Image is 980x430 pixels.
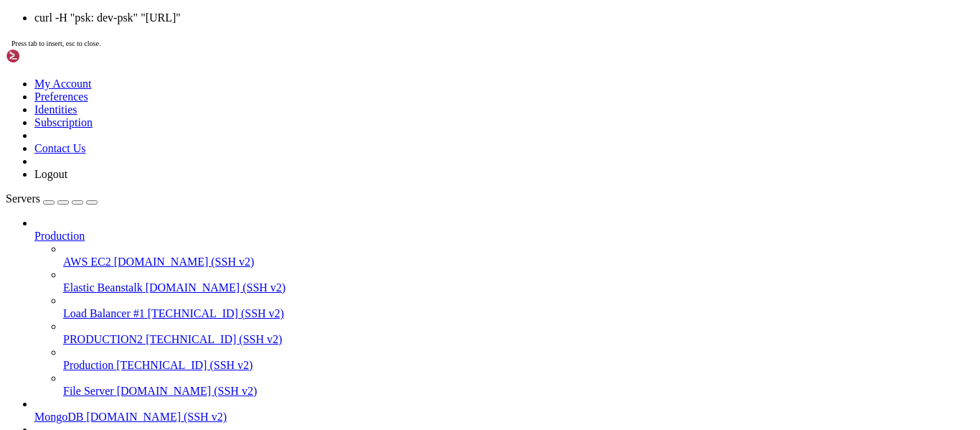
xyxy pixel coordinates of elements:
[75,200,298,212] span: Allowing [DOMAIN_NAME] → [TECHNICAL_ID]
[34,103,77,116] a: Identities
[75,97,298,108] span: Allowing [DOMAIN_NAME] → [TECHNICAL_ID]
[6,174,75,186] span: 4|tls api |
[138,278,362,289] span: Allowing [DOMAIN_NAME] → [TECHNICAL_ID]
[63,359,113,371] span: Production
[75,226,298,238] span: Allowing [DOMAIN_NAME] → [TECHNICAL_ID]
[63,256,111,268] span: AWS EC2
[63,281,143,294] span: Elastic Beanstalk
[6,291,138,302] span: 4|tls api (filtered) |
[6,110,75,121] span: 4|tls api |
[98,317,103,328] span: ~
[6,317,92,328] span: root@production
[6,162,75,173] span: 4|tls api |
[6,252,75,263] span: 4|tls api |
[34,116,93,128] a: Subscription
[63,372,974,398] li: File Server [DOMAIN_NAME] (SSH v2)
[6,19,792,32] x-row: [dotenv@17.2.1] injecting env (0) from .env -- tip: observe env with Radar: [URL][DOMAIN_NAME]
[6,187,75,199] span: 4|tls api |
[138,291,362,302] span: Allowing [DOMAIN_NAME] → [TECHNICAL_ID]
[6,226,75,238] span: 4|tls api |
[75,213,298,225] span: Allowing [DOMAIN_NAME] → [TECHNICAL_ID]
[63,359,974,372] a: Production [TECHNICAL_ID] (SSH v2)
[6,49,88,63] img: Shellngn
[6,71,75,83] span: 4|tls api |
[34,411,974,424] a: MongoDB [DOMAIN_NAME] (SSH v2)
[6,84,75,95] span: 4|tls api |
[34,11,974,24] li: curl -H "psk: dev-psk" "[URL]"
[63,385,974,398] a: File Server [DOMAIN_NAME] (SSH v2)
[75,136,298,147] span: Allowing [DOMAIN_NAME] → [TECHNICAL_ID]
[63,307,974,320] a: Load Balancer #1 [TECHNICAL_ID] (SSH v2)
[146,333,282,345] span: [TECHNICAL_ID] (SSH v2)
[34,230,974,243] a: Production
[6,149,75,160] span: 4|tls api |
[75,84,298,95] span: Allowing [DOMAIN_NAME] → [TECHNICAL_ID]
[63,307,145,319] span: Load Balancer #1
[34,78,92,90] a: My Account
[148,307,284,319] span: [TECHNICAL_ID] (SSH v2)
[75,174,298,186] span: Allowing [DOMAIN_NAME] → [TECHNICAL_ID]
[6,192,98,205] a: Servers
[6,6,75,18] span: 3|server |
[75,149,298,160] span: Allowing [DOMAIN_NAME] → [TECHNICAL_ID]
[6,303,792,316] x-row: ^C
[63,256,974,268] a: AWS EC2 [DOMAIN_NAME] (SSH v2)
[75,252,298,263] span: Allowing [DOMAIN_NAME] → [TECHNICAL_ID]
[6,200,75,212] span: 4|tls api |
[34,90,88,103] a: Preferences
[34,142,86,154] a: Contact Us
[75,71,298,83] span: Allowing [DOMAIN_NAME] → [TECHNICAL_ID]
[63,385,114,397] span: File Server
[75,162,298,173] span: Allowing [DOMAIN_NAME] → [TECHNICAL_ID]
[63,333,974,346] a: PRODUCTION2 [TECHNICAL_ID] (SSH v2)
[34,217,974,398] li: Production
[6,123,75,134] span: 4|tls api |
[34,168,67,180] a: Logout
[6,32,792,45] x-row: Server running on 8000
[63,333,143,345] span: PRODUCTION2
[151,316,156,329] div: (24, 24)
[6,6,792,19] x-row: Server running on 8000
[116,359,253,371] span: [TECHNICAL_ID] (SSH v2)
[75,187,298,199] span: Allowing [DOMAIN_NAME] → [TECHNICAL_ID]
[34,411,83,423] span: MongoDB
[34,398,974,424] li: MongoDB [DOMAIN_NAME] (SSH v2)
[6,316,792,329] x-row: : # curl
[63,294,974,320] li: Load Balancer #1 [TECHNICAL_ID] (SSH v2)
[75,239,298,251] span: Allowing [DOMAIN_NAME] → [TECHNICAL_ID]
[63,243,974,268] li: AWS EC2 [DOMAIN_NAME] (SSH v2)
[63,268,974,294] li: Elastic Beanstalk [DOMAIN_NAME] (SSH v2)
[6,136,75,147] span: 4|tls api |
[11,39,100,47] span: Press tab to insert, esc to close.
[6,19,75,31] span: 3|server |
[34,230,85,242] span: Production
[75,110,298,121] span: Allowing [DOMAIN_NAME] → [TECHNICAL_ID]
[86,411,227,423] span: [DOMAIN_NAME] (SSH v2)
[6,213,75,225] span: 4|tls api |
[117,385,258,397] span: [DOMAIN_NAME] (SSH v2)
[367,19,380,32] span: 📡
[6,239,75,251] span: 4|tls api |
[63,346,974,372] li: Production [TECHNICAL_ID] (SSH v2)
[63,281,974,294] a: Elastic Beanstalk [DOMAIN_NAME] (SSH v2)
[6,192,40,205] span: Servers
[75,123,298,134] span: Allowing [DOMAIN_NAME] → [TECHNICAL_ID]
[63,320,974,346] li: PRODUCTION2 [TECHNICAL_ID] (SSH v2)
[6,278,138,289] span: 4|tls api (filtered) |
[146,281,286,294] span: [DOMAIN_NAME] (SSH v2)
[6,97,75,108] span: 4|tls api |
[6,58,333,70] span: /root/.pm2/logs/tls-api--filtered--out.log last 15 lines:
[6,32,75,44] span: 3|server |
[114,256,255,268] span: [DOMAIN_NAME] (SSH v2)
